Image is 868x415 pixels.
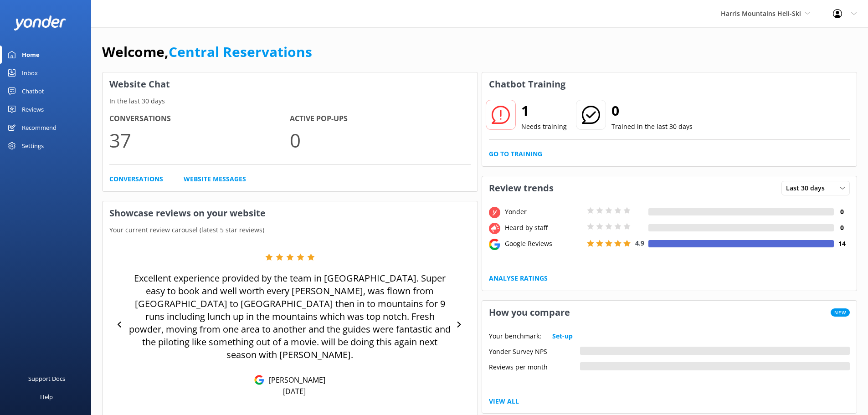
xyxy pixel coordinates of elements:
[503,223,585,233] div: Heard by staff
[40,388,53,406] div: Help
[128,272,452,361] p: Excellent experience provided by the team in [GEOGRAPHIC_DATA]. Super easy to book and well worth...
[611,100,693,122] h2: 0
[721,9,801,18] span: Harris Mountains Heli-Ski
[834,239,850,249] h4: 14
[103,225,478,235] p: Your current review carousel (latest 5 star reviews)
[489,149,542,159] a: Go to Training
[283,386,306,396] p: [DATE]
[109,125,290,155] p: 37
[109,113,290,125] h4: Conversations
[109,174,163,184] a: Conversations
[834,223,850,233] h4: 0
[482,176,560,200] h3: Review trends
[103,201,478,225] h3: Showcase reviews on your website
[102,41,312,63] h1: Welcome,
[503,207,585,217] div: Yonder
[834,207,850,217] h4: 0
[184,174,246,184] a: Website Messages
[254,375,264,385] img: Google Reviews
[22,137,44,155] div: Settings
[482,301,577,324] h3: How you compare
[28,369,65,388] div: Support Docs
[22,46,40,64] div: Home
[503,239,585,249] div: Google Reviews
[103,72,478,96] h3: Website Chat
[103,96,478,106] p: In the last 30 days
[290,125,470,155] p: 0
[611,122,693,132] p: Trained in the last 30 days
[22,82,44,100] div: Chatbot
[489,396,519,406] a: View All
[482,72,572,96] h3: Chatbot Training
[169,42,312,61] a: Central Reservations
[22,100,44,118] div: Reviews
[489,331,541,341] p: Your benchmark:
[22,118,56,137] div: Recommend
[552,331,573,341] a: Set-up
[521,100,567,122] h2: 1
[831,308,850,317] span: New
[489,347,580,355] div: Yonder Survey NPS
[22,64,38,82] div: Inbox
[786,183,830,193] span: Last 30 days
[489,362,580,370] div: Reviews per month
[635,239,644,247] span: 4.9
[290,113,470,125] h4: Active Pop-ups
[264,375,325,385] p: [PERSON_NAME]
[14,15,66,31] img: yonder-white-logo.png
[489,273,548,283] a: Analyse Ratings
[521,122,567,132] p: Needs training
